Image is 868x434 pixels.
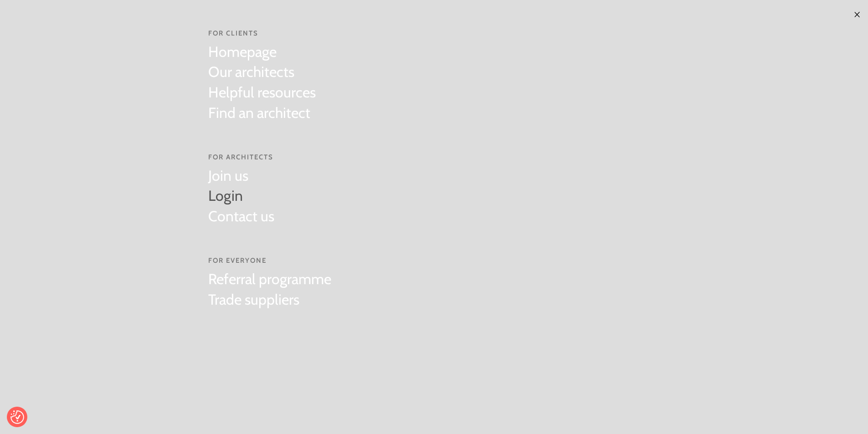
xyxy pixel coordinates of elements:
[208,206,274,227] a: Contact us
[208,103,316,123] a: Find an architect
[208,256,331,266] span: For everyone
[10,410,24,424] img: Revisit consent button
[208,290,331,310] a: Trade suppliers
[208,29,316,38] span: For Clients
[208,153,274,162] span: For Architects
[208,42,316,62] a: Homepage
[208,62,316,82] a: Our architects
[208,166,274,186] a: Join us
[208,82,316,103] a: Helpful resources
[208,269,331,290] a: Referral programme
[853,11,861,18] img: ×
[10,410,24,424] button: Consent Preferences
[208,186,274,206] a: Login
